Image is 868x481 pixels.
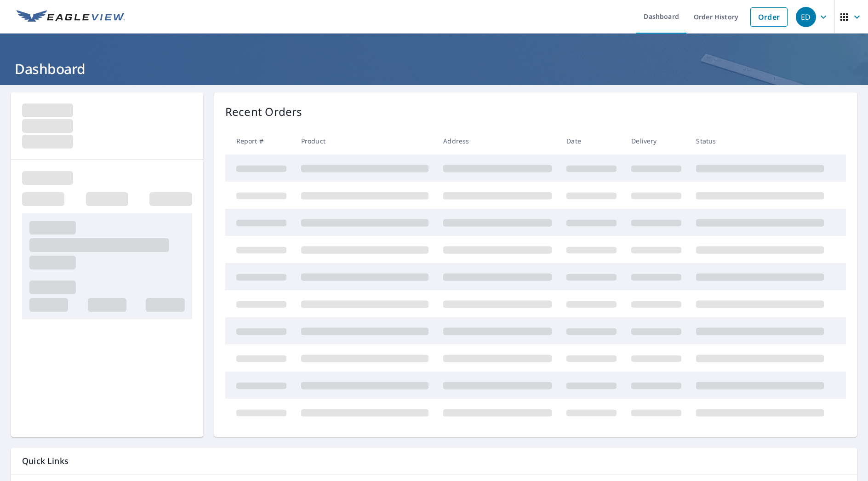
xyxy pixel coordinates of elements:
th: Date [559,127,624,155]
div: ED [796,7,816,27]
th: Product [294,127,436,155]
th: Report # [225,127,294,155]
p: Recent Orders [225,103,303,120]
p: Quick Links [22,455,846,467]
a: Order [750,7,788,27]
img: EV Logo [17,10,125,24]
th: Status [689,127,831,155]
th: Address [436,127,559,155]
th: Delivery [624,127,689,155]
h1: Dashboard [11,59,857,78]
